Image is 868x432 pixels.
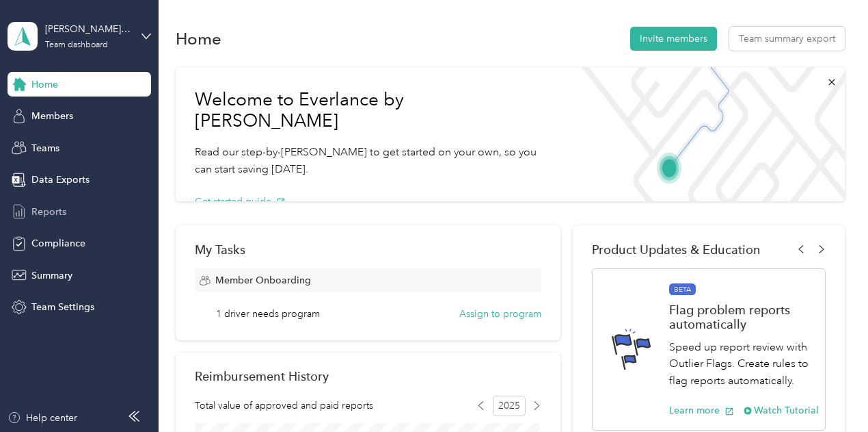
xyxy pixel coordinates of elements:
span: Summary [31,268,72,283]
span: Members [31,109,73,123]
div: Team dashboard [45,41,108,49]
h1: Flag problem reports automatically [669,303,819,331]
h2: Reimbursement History [195,369,329,383]
span: 1 driver needs program [216,307,320,321]
img: Welcome to everlance [571,67,844,201]
div: My Tasks [195,242,542,257]
button: Team summary export [729,27,845,51]
span: Total value of approved and paid reports [195,398,373,413]
span: Teams [31,141,59,155]
button: Invite members [630,27,717,51]
button: Learn more [669,403,734,418]
button: Watch Tutorial [744,403,819,418]
p: Read our step-by-[PERSON_NAME] to get started on your own, so you can start saving [DATE]. [195,144,552,177]
span: Home [31,77,58,92]
span: Product Updates & Education [592,242,761,257]
span: Reports [31,205,66,219]
span: Team Settings [31,300,94,314]
span: BETA [669,283,696,296]
span: Member Onboarding [215,273,311,288]
span: 2025 [493,396,526,416]
span: Compliance [31,236,85,251]
button: Help center [8,411,77,425]
button: Get started guide [195,194,286,209]
h1: Home [176,31,221,46]
p: Speed up report review with Outlier Flags. Create rules to flag reports automatically. [669,339,819,390]
h1: Welcome to Everlance by [PERSON_NAME] [195,89,552,132]
div: [PERSON_NAME][EMAIL_ADDRESS][DOMAIN_NAME] [45,22,131,36]
iframe: Everlance-gr Chat Button Frame [791,355,868,432]
span: Data Exports [31,173,90,187]
button: Assign to program [459,307,541,321]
